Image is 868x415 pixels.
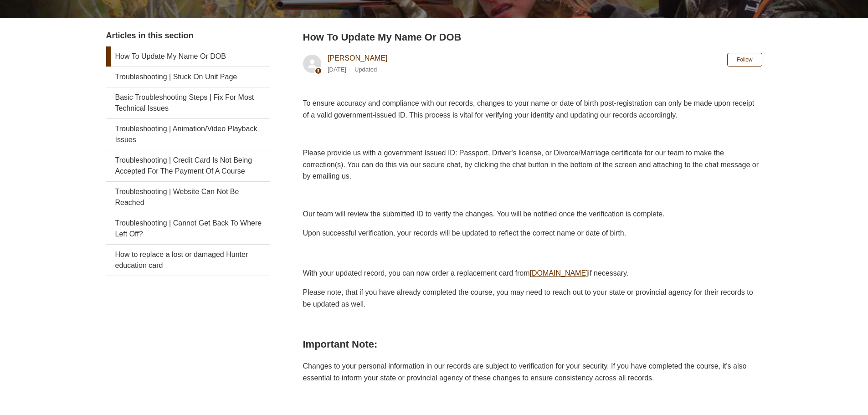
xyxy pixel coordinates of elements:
span: Please provide us with a government Issued ID: Passport, Driver's license, or Divorce/Marriage ce... [303,149,759,180]
a: Troubleshooting | Cannot Get Back To Where Left Off? [106,213,270,244]
time: 04/08/2025, 13:08 [328,66,346,73]
a: Basic Troubleshooting Steps | Fix For Most Technical Issues [106,87,270,118]
h2: How To Update My Name Or DOB [303,30,762,45]
a: [DOMAIN_NAME] [530,269,588,277]
a: How To Update My Name Or DOB [106,46,270,67]
h2: Important Note: [303,336,762,352]
span: Our team will review the submitted ID to verify the changes. You will be notified once the verifi... [303,210,665,218]
p: With your updated record, you can now order a replacement card from if necessary. [303,267,762,279]
li: Updated [354,66,377,73]
a: [PERSON_NAME] [328,54,388,62]
a: Troubleshooting | Animation/Video Playback Issues [106,119,270,150]
button: Follow Article [727,53,762,67]
span: Please note, that if you have already completed the course, you may need to reach out to your sta... [303,288,753,308]
p: Changes to your personal information in our records are subject to verification for your security... [303,360,762,384]
a: Troubleshooting | Stuck On Unit Page [106,67,270,87]
a: Troubleshooting | Credit Card Is Not Being Accepted For The Payment Of A Course [106,150,270,181]
span: Articles in this section [106,31,194,40]
p: Upon successful verification, your records will be updated to reflect the correct name or date of... [303,227,762,239]
a: How to replace a lost or damaged Hunter education card [106,245,270,276]
a: Troubleshooting | Website Can Not Be Reached [106,182,270,213]
p: To ensure accuracy and compliance with our records, changes to your name or date of birth post-re... [303,97,762,121]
